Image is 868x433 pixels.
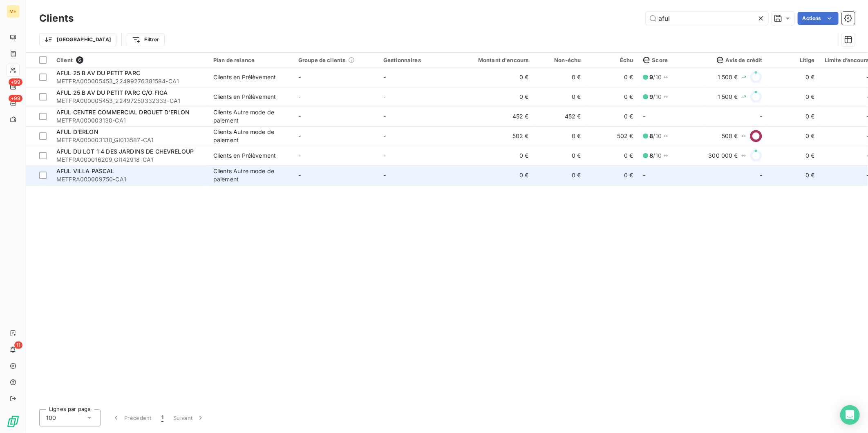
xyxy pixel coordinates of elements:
[463,165,534,185] td: 0 €
[534,126,586,146] td: 0 €
[534,146,586,165] td: 0 €
[463,107,534,126] td: 452 €
[767,165,820,185] td: 0 €
[586,165,638,185] td: 0 €
[650,93,653,100] span: 9
[534,87,586,107] td: 0 €
[56,69,140,76] span: AFUL 25 B AV DU PETIT PARC
[767,87,820,107] td: 0 €
[56,128,98,135] span: AFUL D'ERLON
[383,152,386,159] span: -
[767,126,820,146] td: 0 €
[9,95,22,102] span: +99
[56,109,190,116] span: AFUL CENTRE COMMERCIAL DROUET D'ERLON
[298,57,346,63] span: Groupe de clients
[383,57,459,63] div: Gestionnaires
[161,414,163,422] span: 1
[586,67,638,87] td: 0 €
[7,5,20,18] div: ME
[56,167,114,174] span: AFUL VILLA PASCAL
[213,73,276,81] div: Clients en Prélèvement
[772,57,815,63] div: Litige
[586,146,638,165] td: 0 €
[56,116,204,125] span: METFRA000003130-CA1
[383,74,386,80] span: -
[650,73,662,81] span: / 10
[767,146,820,165] td: 0 €
[586,107,638,126] td: 0 €
[213,128,289,144] div: Clients Autre mode de paiement
[39,33,116,46] button: [GEOGRAPHIC_DATA]
[586,87,638,107] td: 0 €
[717,57,763,63] span: Avis de crédit
[718,93,738,101] span: 1 500 €
[9,78,22,86] span: +99
[298,74,301,80] span: -
[213,167,289,183] div: Clients Autre mode de paiement
[39,11,74,26] h3: Clients
[213,108,289,125] div: Clients Autre mode de paiement
[643,57,668,63] span: Score
[638,107,704,126] td: -
[650,152,653,159] span: 8
[767,67,820,87] td: 0 €
[213,93,276,101] div: Clients en Prélèvement
[56,77,204,85] span: METFRA000005453_22499276381584-CA1
[168,409,210,426] button: Suivant
[704,107,767,126] td: -
[539,57,581,63] div: Non-échu
[650,132,662,140] span: / 10
[56,136,204,144] span: METFRA000003130_GI013587-CA1
[534,67,586,87] td: 0 €
[722,132,738,140] span: 500 €
[127,33,164,46] button: Filtrer
[383,93,386,100] span: -
[709,152,738,160] span: 300 000 €
[46,414,56,422] span: 100
[767,107,820,126] td: 0 €
[56,148,194,155] span: AFUL DU LOT 1 4 DES JARDINS DE CHEVRELOUP
[56,156,204,164] span: METFRA000016209_GI142918-CA1
[463,67,534,87] td: 0 €
[76,56,83,64] span: 6
[463,87,534,107] td: 0 €
[56,89,168,96] span: AFUL 25 B AV DU PETIT PARC C/O FIGA
[586,126,638,146] td: 502 €
[56,97,204,105] span: METFRA000005453_22497250332333-CA1
[383,172,386,179] span: -
[298,152,301,159] span: -
[798,12,839,25] button: Actions
[383,132,386,139] span: -
[638,165,704,185] td: -
[646,12,768,25] input: Rechercher
[213,57,289,63] div: Plan de relance
[704,165,767,185] td: -
[650,93,662,101] span: / 10
[14,341,22,349] span: 11
[591,57,633,63] div: Échu
[463,146,534,165] td: 0 €
[650,132,653,139] span: 8
[7,415,20,428] img: Logo LeanPay
[107,409,157,426] button: Précédent
[298,172,301,179] span: -
[468,57,529,63] div: Montant d'encours
[534,107,586,126] td: 452 €
[534,165,586,185] td: 0 €
[650,152,662,160] span: / 10
[56,57,73,63] span: Client
[157,409,168,426] button: 1
[383,113,386,120] span: -
[56,175,204,183] span: METFRA000009750-CA1
[213,152,276,160] div: Clients en Prélèvement
[298,93,301,100] span: -
[718,73,738,81] span: 1 500 €
[298,132,301,139] span: -
[298,113,301,120] span: -
[463,126,534,146] td: 502 €
[840,405,860,425] div: Open Intercom Messenger
[650,74,653,80] span: 9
